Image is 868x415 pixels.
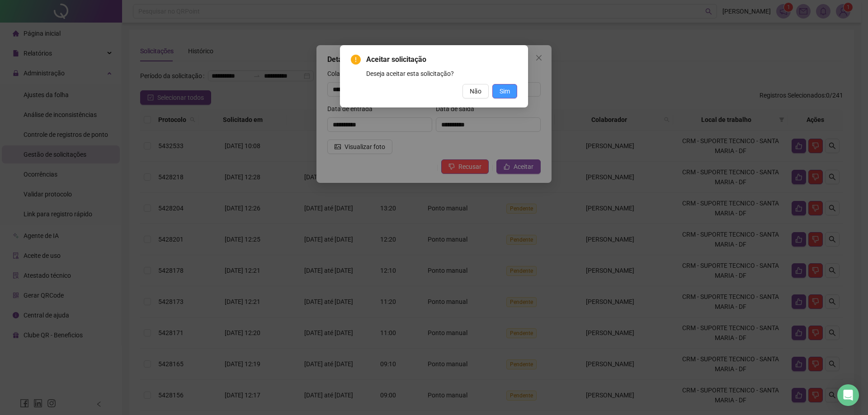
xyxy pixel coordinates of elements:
[837,384,859,406] div: Open Intercom Messenger
[351,55,361,65] span: exclamation-circle
[462,84,489,98] button: Não
[500,86,510,96] span: Sim
[470,86,481,96] span: Não
[366,54,517,65] span: Aceitar solicitação
[492,84,517,98] button: Sim
[366,69,517,79] div: Deseja aceitar esta solicitação?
